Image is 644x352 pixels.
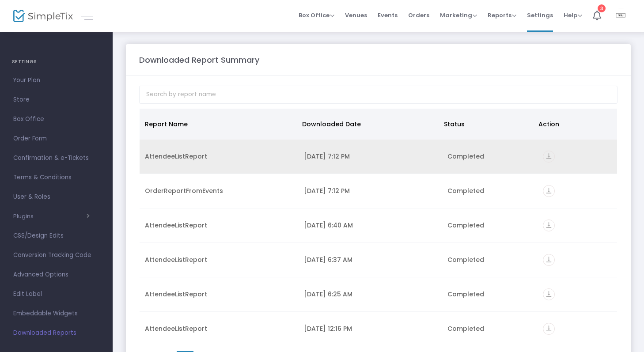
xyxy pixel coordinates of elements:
[13,114,99,125] span: Box Office
[145,290,293,299] div: AttendeeListReport
[564,11,582,19] span: Help
[447,186,532,195] div: Completed
[145,324,293,333] div: AttendeeListReport
[304,324,436,333] div: 9/22/2025 12:16 PM
[13,327,99,339] span: Downloaded Reports
[543,254,555,266] i: vertical_align_bottom
[447,324,532,333] div: Completed
[13,152,99,164] span: Confirmation & e-Tickets
[299,11,334,19] span: Box Office
[440,11,477,19] span: Marketing
[447,290,532,299] div: Completed
[145,221,293,230] div: AttendeeListReport
[439,109,533,140] th: Status
[543,257,555,265] a: vertical_align_bottom
[13,133,99,144] span: Order Form
[304,186,436,195] div: 9/24/2025 7:12 PM
[345,4,367,26] span: Venues
[145,152,293,161] div: AttendeeListReport
[13,250,99,261] span: Conversion Tracking Code
[447,152,532,161] div: Completed
[304,255,436,264] div: 9/23/2025 6:37 AM
[543,151,555,163] i: vertical_align_bottom
[13,308,99,319] span: Embeddable Widgets
[543,220,612,231] div: https://go.SimpleTix.com/h0hbc
[543,323,612,335] div: https://go.SimpleTix.com/yfqqk
[140,109,297,140] th: Report Name
[543,153,555,162] a: vertical_align_bottom
[145,186,293,195] div: OrderReportFromEvents
[13,172,99,183] span: Terms & Conditions
[304,221,436,230] div: 9/23/2025 6:40 AM
[13,269,99,280] span: Advanced Options
[533,109,612,140] th: Action
[543,185,612,197] div: https://go.SimpleTix.com/72ga9
[304,152,436,161] div: 9/24/2025 7:12 PM
[543,151,612,163] div: https://go.SimpleTix.com/bqmu5
[447,221,532,230] div: Completed
[543,323,555,335] i: vertical_align_bottom
[527,4,553,26] span: Settings
[543,220,555,231] i: vertical_align_bottom
[297,109,439,140] th: Downloaded Date
[13,213,90,220] button: Plugins
[304,290,436,299] div: 9/23/2025 6:25 AM
[543,254,612,266] div: https://go.SimpleTix.com/5mslm
[12,53,101,71] h4: SETTINGS
[139,54,259,66] m-panel-title: Downloaded Report Summary
[447,255,532,264] div: Completed
[13,230,99,242] span: CSS/Design Edits
[140,109,617,347] div: Data table
[543,188,555,197] a: vertical_align_bottom
[543,288,612,300] div: https://go.SimpleTix.com/usa9g
[488,11,516,19] span: Reports
[13,94,99,106] span: Store
[145,255,293,264] div: AttendeeListReport
[543,326,555,334] a: vertical_align_bottom
[13,75,99,86] span: Your Plan
[13,288,99,300] span: Edit Label
[543,288,555,300] i: vertical_align_bottom
[543,222,555,231] a: vertical_align_bottom
[408,4,429,26] span: Orders
[139,86,617,104] input: Search by report name
[543,185,555,197] i: vertical_align_bottom
[13,191,99,203] span: User & Roles
[598,4,606,12] div: 3
[543,291,555,300] a: vertical_align_bottom
[378,4,398,26] span: Events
